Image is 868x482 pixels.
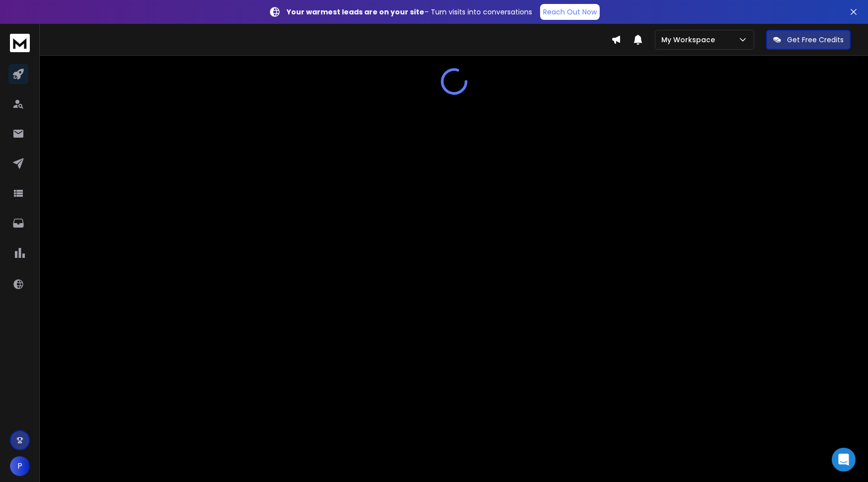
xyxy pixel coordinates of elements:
button: P [10,456,30,476]
strong: Your warmest leads are on your site [287,7,424,17]
p: – Turn visits into conversations [287,7,532,17]
div: Open Intercom Messenger [832,448,856,472]
button: Get Free Credits [766,30,851,50]
p: Get Free Credits [787,35,844,45]
p: My Workspace [661,35,719,45]
p: Reach Out Now [543,7,597,17]
img: logo [10,34,30,52]
a: Reach Out Now [540,4,600,20]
